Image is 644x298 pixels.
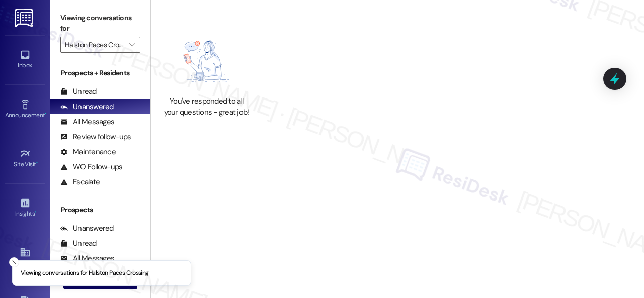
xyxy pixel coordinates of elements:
div: Review follow-ups [60,132,131,142]
div: WO Follow-ups [60,162,122,172]
a: Buildings [5,244,45,271]
a: Site Visit • [5,145,45,172]
div: Unread [60,86,97,97]
div: You've responded to all your questions - great job! [162,96,251,118]
button: Close toast [9,257,19,267]
div: Prospects [50,205,150,215]
div: Prospects + Residents [50,68,150,78]
div: Maintenance [60,147,116,157]
label: Viewing conversations for [60,10,140,37]
span: • [35,209,36,216]
p: Viewing conversations for Halston Paces Crossing [21,269,149,278]
a: Inbox [5,46,45,73]
img: empty-state [167,32,246,91]
input: All communities [65,37,124,53]
span: Open conversations by clicking on inboxes or use the New Message button [330,175,577,188]
div: Unanswered [60,223,114,234]
h2: Welcome to Your Conversations [309,110,597,126]
div: All Messages [60,117,114,127]
span: • [45,110,46,117]
div: Unanswered [60,102,114,112]
span: • [36,159,38,166]
i:  [129,41,135,49]
img: ResiDesk Logo [15,9,35,27]
a: Insights • [5,194,45,222]
p: Start connecting with your residents and prospects. Select an existing conversation or create a n... [309,136,597,165]
div: Escalate [60,177,100,187]
div: Unread [60,238,97,249]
